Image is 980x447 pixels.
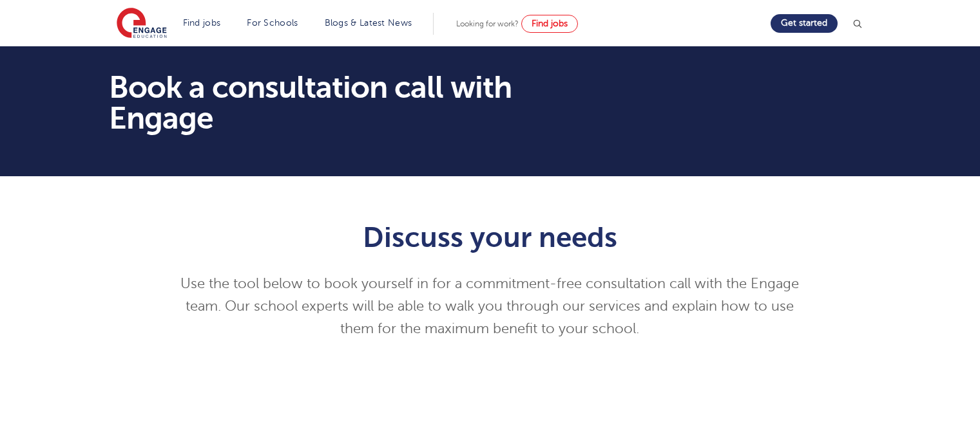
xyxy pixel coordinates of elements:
a: Blogs & Latest News [325,18,412,28]
span: Find jobs [532,19,568,28]
a: Find jobs [521,15,578,33]
a: Get started [771,14,838,33]
h1: Book a consultation call with Engage [109,72,611,134]
h1: Discuss your needs [174,221,806,253]
img: Engage Education [117,8,167,40]
span: Looking for work? [456,19,519,28]
p: Use the tool below to book yourself in for a commitment-free consultation call with the Engage te... [174,273,806,340]
a: For Schools [247,18,298,28]
a: Find jobs [183,18,221,28]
